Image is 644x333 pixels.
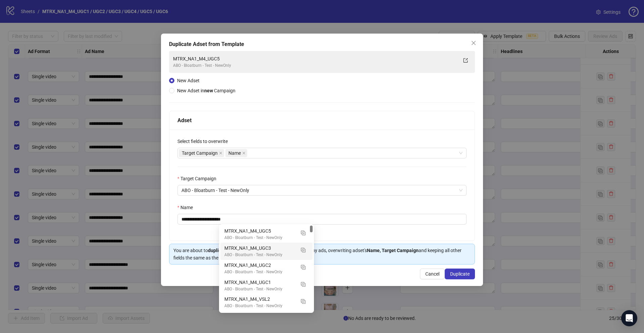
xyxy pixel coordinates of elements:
strong: new [204,88,213,93]
div: MTRX_NA1_M4_VSL4 [220,311,313,328]
label: Select fields to overwrite [177,138,232,145]
div: MTRX_NA1_M4_UGC5 [173,55,458,62]
div: Open Intercom Messenger [621,310,637,326]
span: close [242,151,246,155]
label: Name [177,204,197,211]
div: ABO - Bloatburn - Test - NewOnly [224,303,295,309]
img: Duplicate [301,282,306,287]
div: MTRX_NA1_M4_VSL2 [220,294,313,311]
div: MTRX_NA1_M4_UGC1 [220,277,313,294]
span: close [471,40,476,46]
div: ABO - Bloatburn - Test - NewOnly [224,252,295,258]
label: Target Campaign [177,175,221,182]
div: MTRX_NA1_M4_UGC5 [224,227,295,235]
div: MTRX_NA1_M4_UGC5 [220,226,313,243]
div: You are about to the selected adset without any ads, overwriting adset's and keeping all other fi... [173,247,471,261]
span: close [219,151,222,155]
strong: Name, Target Campaign [367,248,419,253]
button: Close [468,38,479,48]
input: Name [177,214,467,225]
div: ABO - Bloatburn - Test - NewOnly [173,62,458,69]
button: Cancel [420,269,445,279]
img: Duplicate [301,265,306,270]
div: Adset [177,116,467,125]
button: Duplicate [298,244,309,255]
button: Duplicate [298,279,309,289]
span: export [463,58,468,63]
span: New Adset [177,78,200,83]
span: New Adset in Campaign [177,88,235,93]
span: Target Campaign [179,149,224,157]
div: Duplicate Adset from Template [169,40,475,48]
div: MTRX_NA1_M4_UGC1 [224,279,295,286]
div: MTRX_NA1_M4_UGC3 [220,243,313,260]
div: ABO - Bloatburn - Test - NewOnly [224,269,295,275]
span: Name [225,149,247,157]
img: Duplicate [301,231,306,235]
img: Duplicate [301,299,306,304]
div: MTRX_NA1_M4_UGC3 [224,244,295,252]
span: Cancel [425,271,439,277]
span: ABO - Bloatburn - Test - NewOnly [181,185,463,195]
span: Target Campaign [182,149,218,157]
div: MTRX_NA1_M4_VSL2 [224,295,295,303]
button: Duplicate [298,227,309,238]
div: MTRX_NA1_M4_UGC2 [224,261,295,269]
button: Duplicate [298,261,309,272]
img: Duplicate [301,248,306,252]
strong: duplicate and publish [208,248,254,253]
button: Duplicate [445,269,475,279]
button: Duplicate [298,295,309,306]
div: ABO - Bloatburn - Test - NewOnly [224,286,295,292]
span: Name [228,149,241,157]
div: ABO - Bloatburn - Test - NewOnly [224,235,295,241]
span: Duplicate [450,271,470,277]
div: MTRX_NA1_M4_UGC2 [220,260,313,277]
